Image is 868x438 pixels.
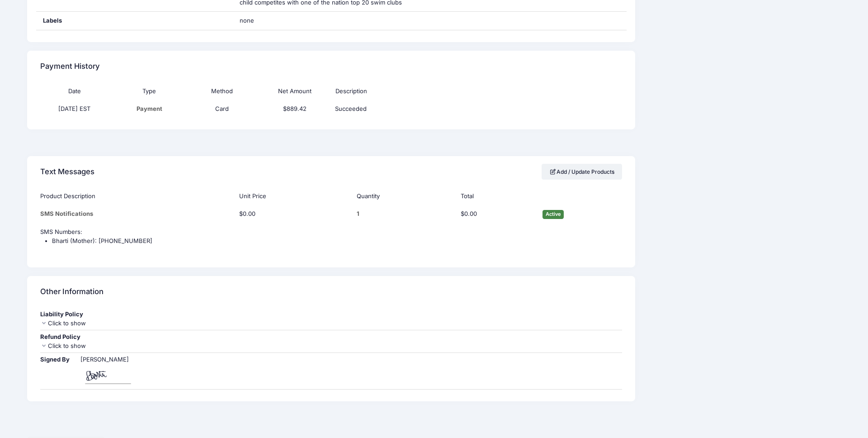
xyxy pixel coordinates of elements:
img: sUSAeEgBAoCwER3LLMtIxTCAiB3AmI4OY+BdIBISAEykJABLcsMy3jFAJCIHcCIri5T4F0QAgIgbIQEMEty0zLOIWAEMidgAh... [80,364,136,387]
div: Liability Policy [40,310,622,319]
td: Card [186,100,259,118]
span: none [240,16,353,25]
div: Click to show [40,319,622,328]
li: Bharti (Mother): [PHONE_NUMBER] [52,237,622,246]
th: Method [186,82,259,100]
div: Signed By [40,355,79,364]
td: $889.42 [259,100,331,118]
th: Type [113,82,186,100]
td: Payment [113,100,186,118]
h4: Payment History [40,54,100,80]
td: [DATE] EST [40,100,113,118]
div: Refund Policy [40,333,622,342]
div: Labels [36,12,233,30]
th: Product Description [40,188,235,205]
td: $0.00 [456,205,538,224]
th: Description [331,82,549,100]
td: SMS Numbers: [40,223,622,256]
a: Add / Update Products [542,164,622,179]
th: Net Amount [259,82,331,100]
div: [PERSON_NAME] [80,355,136,364]
th: Unit Price [235,188,352,205]
th: Date [40,82,113,100]
td: Succeeded [331,100,549,118]
div: 1 [357,209,452,219]
span: Active [542,210,564,219]
div: Click to show [40,342,622,351]
th: Quantity [352,188,456,205]
th: Total [456,188,538,205]
td: SMS Notifications [40,205,235,224]
h4: Other Information [40,279,104,305]
td: $0.00 [235,205,352,224]
h4: Text Messages [40,159,94,185]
